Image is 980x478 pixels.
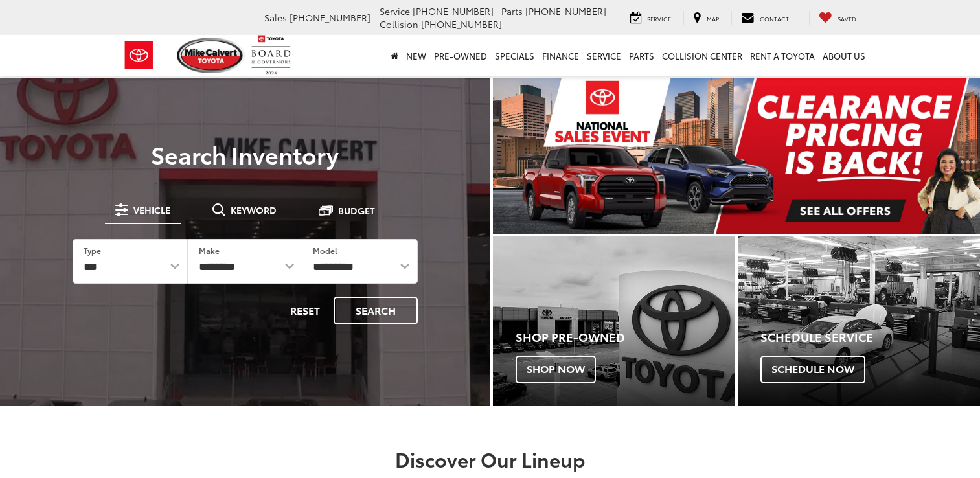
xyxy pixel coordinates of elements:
[731,11,799,25] a: Contact
[34,448,947,470] h2: Discover Our Lineup
[402,35,430,76] a: New
[625,35,658,76] a: Parts
[538,35,583,76] a: Finance
[177,38,245,73] img: Mike Calvert Toyota
[421,17,502,30] span: [PHONE_NUMBER]
[334,297,418,324] button: Search
[115,34,163,76] img: Toyota
[380,5,410,17] span: Service
[583,35,625,76] a: Service
[746,35,819,76] a: Rent a Toyota
[279,297,331,324] button: Reset
[525,5,606,17] span: [PHONE_NUMBER]
[760,356,865,383] span: Schedule Now
[199,245,220,256] label: Make
[493,236,735,406] div: Toyota
[683,11,729,25] a: Map
[491,35,538,76] a: Specials
[264,11,287,24] span: Sales
[760,14,789,23] span: Contact
[658,35,746,76] a: Collision Center
[838,14,856,23] span: Saved
[647,14,671,23] span: Service
[387,35,402,76] a: Home
[819,35,869,76] a: About Us
[84,245,101,256] label: Type
[760,331,980,344] h4: Schedule Service
[380,17,418,30] span: Collision
[313,245,337,256] label: Model
[516,356,596,383] span: Shop Now
[231,205,277,214] span: Keyword
[738,236,980,406] a: Schedule Service Schedule Now
[621,11,681,25] a: Service
[133,205,170,214] span: Vehicle
[290,11,370,24] span: [PHONE_NUMBER]
[516,331,735,344] h4: Shop Pre-Owned
[493,236,735,406] a: Shop Pre-Owned Shop Now
[707,14,719,23] span: Map
[338,206,375,215] span: Budget
[809,11,866,25] a: My Saved Vehicles
[430,35,491,76] a: Pre-Owned
[413,5,494,17] span: [PHONE_NUMBER]
[54,141,436,167] h3: Search Inventory
[501,5,523,17] span: Parts
[738,236,980,406] div: Toyota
